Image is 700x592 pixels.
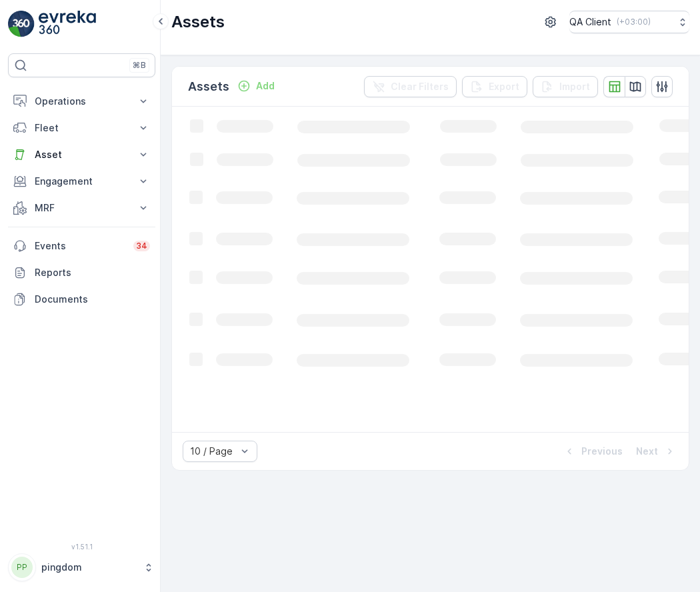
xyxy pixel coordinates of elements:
[489,80,519,93] p: Export
[559,80,590,93] p: Import
[35,201,129,215] p: MRF
[635,443,678,459] button: Next
[39,11,96,37] img: logo_light-DOdMpM7g.png
[35,239,125,253] p: Events
[561,443,624,459] button: Previous
[8,141,155,168] button: Asset
[41,561,137,574] p: pingdom
[8,11,35,37] img: logo
[256,79,275,93] p: Add
[188,77,229,96] p: Assets
[8,259,155,286] a: Reports
[8,195,155,221] button: MRF
[636,445,658,458] p: Next
[35,148,129,161] p: Asset
[171,11,225,33] p: Assets
[8,286,155,313] a: Documents
[462,76,527,97] button: Export
[11,557,33,578] div: PP
[35,95,129,108] p: Operations
[8,543,155,551] span: v 1.51.1
[8,88,155,115] button: Operations
[581,445,623,458] p: Previous
[35,266,150,279] p: Reports
[8,233,155,259] a: Events34
[8,168,155,195] button: Engagement
[617,17,651,27] p: ( +03:00 )
[569,11,689,33] button: QA Client(+03:00)
[35,293,150,306] p: Documents
[533,76,598,97] button: Import
[391,80,449,93] p: Clear Filters
[35,175,129,188] p: Engagement
[35,121,129,135] p: Fleet
[8,115,155,141] button: Fleet
[133,60,146,71] p: ⌘B
[136,241,147,251] p: 34
[364,76,457,97] button: Clear Filters
[232,78,280,94] button: Add
[569,15,611,29] p: QA Client
[8,553,155,581] button: PPpingdom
